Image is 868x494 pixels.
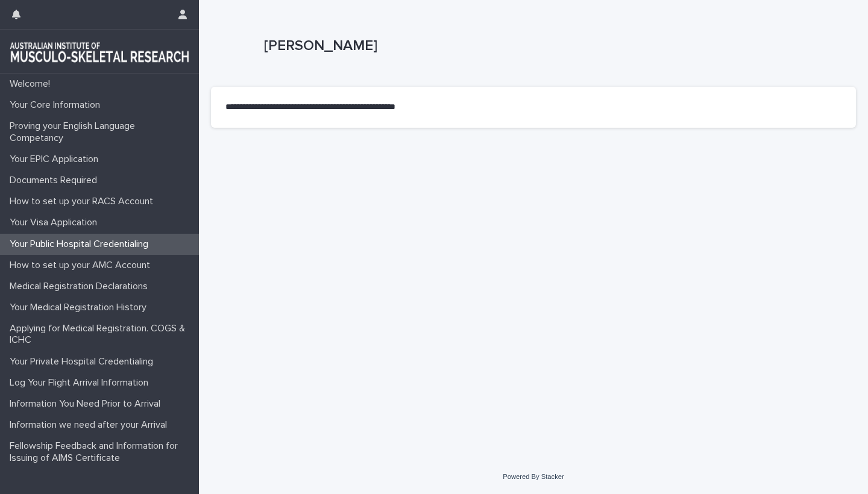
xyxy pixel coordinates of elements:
[5,302,156,313] p: Your Medical Registration History
[5,323,199,346] p: Applying for Medical Registration. COGS & ICHC
[5,175,107,186] p: Documents Required
[5,398,170,410] p: Information You Need Prior to Arrival
[5,239,158,250] p: Your Public Hospital Credentialing
[5,120,199,143] p: Proving your English Language Competancy
[5,260,160,271] p: How to set up your AMC Account
[5,99,110,111] p: Your Core Information
[5,78,60,90] p: Welcome!
[503,473,564,480] a: Powered By Stacker
[5,281,157,292] p: Medical Registration Declarations
[5,419,177,431] p: Information we need after your Arrival
[5,440,199,463] p: Fellowship Feedback and Information for Issuing of AIMS Certificate
[5,217,107,228] p: Your Visa Application
[10,39,189,63] img: 1xcjEmqDTcmQhduivVBy
[5,196,163,207] p: How to set up your RACS Account
[264,37,851,55] p: [PERSON_NAME]
[5,356,163,367] p: Your Private Hospital Credentialing
[5,154,108,165] p: Your EPIC Application
[5,377,158,389] p: Log Your Flight Arrival Information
